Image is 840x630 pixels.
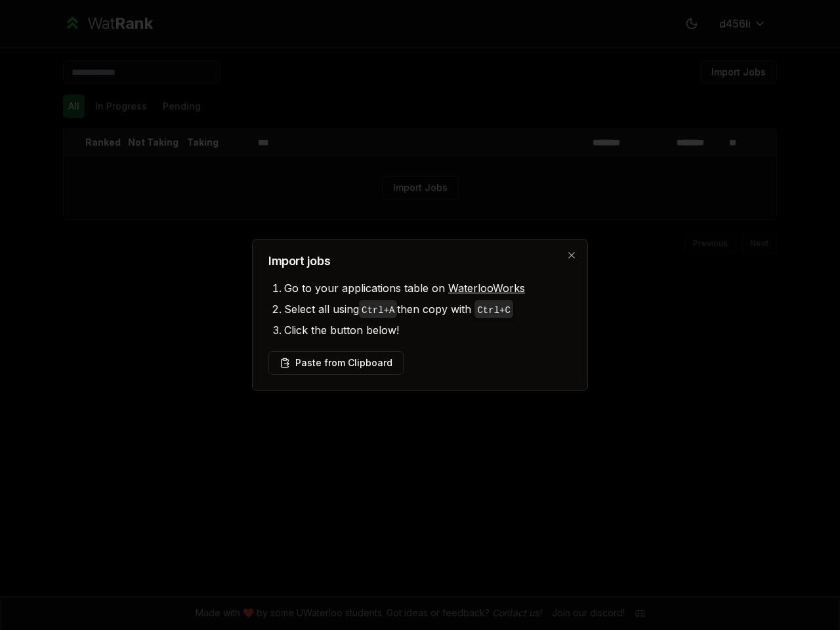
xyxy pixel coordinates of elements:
[362,305,394,316] code: Ctrl+ A
[448,282,525,295] a: WaterlooWorks
[284,299,572,320] li: Select all using then copy with
[477,305,510,316] code: Ctrl+ C
[268,255,572,267] h2: Import jobs
[284,278,572,299] li: Go to your applications table on
[284,320,572,341] li: Click the button below!
[268,351,404,375] button: Paste from Clipboard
